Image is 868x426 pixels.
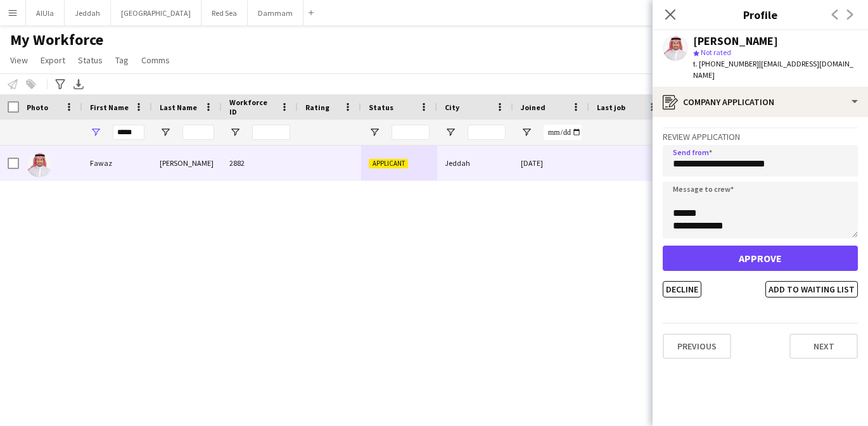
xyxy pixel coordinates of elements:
app-action-btn: Advanced filters [53,77,68,92]
button: Open Filter Menu [229,127,241,138]
span: City [445,103,459,112]
a: Export [35,52,70,68]
span: Last Name [160,103,197,112]
span: First Name [90,103,129,112]
span: Rating [305,103,329,112]
span: Applicant [369,159,408,168]
a: Comms [136,52,175,68]
input: Joined Filter Input [544,125,582,140]
h3: Profile [653,6,868,23]
span: Last job [597,103,625,112]
button: Previous [663,334,731,359]
h3: Review Application [663,131,858,142]
input: City Filter Input [468,125,506,140]
a: Tag [110,52,134,68]
button: Approve [663,246,858,271]
div: [PERSON_NAME] [693,35,778,47]
div: 2882 [222,146,298,180]
button: Open Filter Menu [90,127,101,138]
span: Tag [115,54,129,66]
span: Workforce ID [229,97,275,116]
span: Status [369,103,393,112]
button: Open Filter Menu [445,127,456,138]
img: Fawaz Al Saedi [27,152,52,177]
span: | [EMAIL_ADDRESS][DOMAIN_NAME] [693,59,853,80]
span: Joined [521,103,546,112]
div: [DATE] [513,146,589,180]
span: Export [41,54,65,66]
button: Next [789,334,858,359]
div: Fawaz [82,146,152,180]
div: [PERSON_NAME] [152,146,222,180]
button: Open Filter Menu [521,127,532,138]
button: Open Filter Menu [369,127,380,138]
div: Company application [653,87,868,117]
button: AlUla [26,1,65,25]
a: Status [73,52,108,68]
span: View [10,54,28,66]
button: Jeddah [65,1,111,25]
button: [GEOGRAPHIC_DATA] [111,1,201,25]
button: Red Sea [201,1,248,25]
input: Workforce ID Filter Input [252,125,290,140]
span: My Workforce [10,30,103,49]
input: Last Name Filter Input [182,125,214,140]
span: Photo [27,103,48,112]
app-action-btn: Export XLSX [71,77,86,92]
input: Status Filter Input [392,125,430,140]
a: View [5,52,33,68]
span: Status [78,54,103,66]
button: Decline [663,281,701,298]
span: Comms [141,54,170,66]
span: Not rated [701,47,731,57]
span: t. [PHONE_NUMBER] [693,59,759,68]
div: Jeddah [437,146,513,180]
input: First Name Filter Input [113,125,144,140]
button: Open Filter Menu [160,127,171,138]
button: Add to waiting list [765,281,858,298]
button: Dammam [248,1,303,25]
